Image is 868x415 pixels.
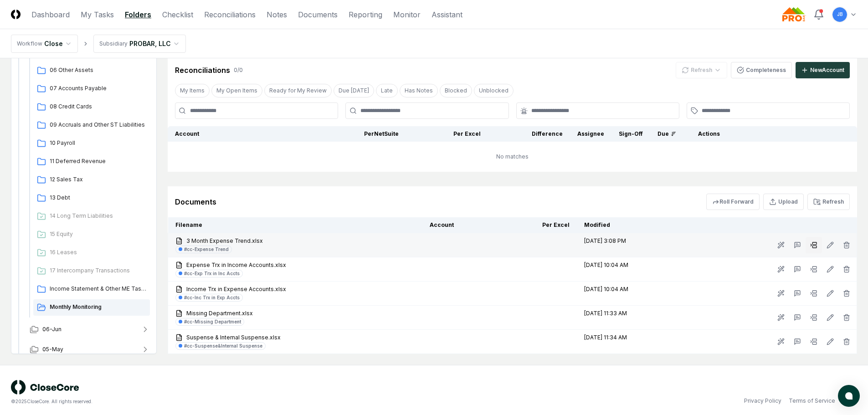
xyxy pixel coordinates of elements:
button: My Open Items [211,84,262,97]
a: 15 Equity [33,226,150,243]
div: Due [657,130,676,138]
a: Assistant [431,9,462,20]
div: Subsidiary [99,40,128,48]
a: Reconciliations [204,9,256,20]
a: Terms of Service [789,397,835,405]
a: 3 Month Expense Trend.xlsx [175,237,415,245]
th: Assignee [570,126,611,142]
div: #cc-Missing Department [184,318,241,325]
button: Late [376,84,398,97]
span: 06-Jun [42,325,62,333]
span: 16 Leases [50,248,146,256]
span: Income Statement & Other ME Tasks [50,285,146,293]
th: Per Excel [495,217,577,233]
button: Due Today [334,84,374,97]
a: 10 Payroll [33,135,150,152]
td: [DATE] 11:33 AM [577,306,687,330]
span: 06 Other Assets [50,66,146,74]
img: logo [11,380,79,395]
button: Blocked [440,84,472,97]
td: No matches [168,142,857,172]
button: Unblocked [474,84,514,97]
th: Difference [488,126,570,142]
td: [DATE] 10:04 AM [577,257,687,282]
span: 08 Credit Cards [50,102,146,111]
span: 15 Equity [50,230,146,238]
div: Workflow [17,40,42,48]
div: #cc-Suspense&Internal Suspense [184,343,262,349]
button: JB [832,6,848,23]
span: 07 Accounts Payable [50,84,146,92]
button: My Items [175,84,210,97]
td: [DATE] 11:34 AM [577,330,687,354]
a: 13 Debt [33,190,150,206]
div: Documents [175,196,216,207]
div: #cc-Exp Trx in Inc Accts [184,270,240,277]
a: 09 Accruals and Other ST Liabilities [33,117,150,133]
div: #cc-Expense Trend [184,246,229,253]
th: Filename [168,217,423,233]
span: 11 Deferred Revenue [50,157,146,165]
div: © 2025 CloseCore. All rights reserved. [11,398,434,405]
a: 12 Sales Tax [33,172,150,188]
button: Ready for My Review [264,84,332,97]
span: 05-May [42,345,63,354]
button: NewAccount [796,62,850,78]
div: New Account [810,66,844,74]
a: Folders [125,9,151,20]
a: Documents [298,9,338,20]
div: 0 / 0 [234,66,243,74]
th: Sign-Off [611,126,650,142]
div: Reconciliations [175,65,230,76]
span: 09 Accruals and Other ST Liabilities [50,121,146,129]
a: Reporting [349,9,382,20]
a: Suspense & Internal Suspense.xlsx [175,333,415,342]
td: [DATE] 3:08 PM [577,233,687,257]
a: Monthly Monitoring [33,299,150,316]
a: Monitor [393,9,421,20]
button: atlas-launcher [838,385,860,407]
td: [DATE] 10:04 AM [577,282,687,306]
div: Account [175,130,317,138]
a: 06 Other Assets [33,62,150,79]
a: Income Statement & Other ME Tasks [33,281,150,297]
a: Dashboard [31,9,70,20]
a: 11 Deferred Revenue [33,154,150,170]
button: Roll Forward [706,194,760,210]
a: Income Trx in Expense Accounts.xlsx [175,285,415,293]
th: Account [422,217,495,233]
a: 14 Long Term Liabilities [33,208,150,225]
span: 17 Intercompany Transactions [50,266,146,275]
button: Upload [763,194,804,210]
button: Has Notes [400,84,438,97]
span: Monthly Monitoring [50,303,146,311]
th: Per Excel [406,126,488,142]
span: 14 Long Term Liabilities [50,212,146,220]
a: Notes [267,9,287,20]
a: 07 Accounts Payable [33,81,150,97]
a: 16 Leases [33,245,150,261]
a: Missing Department.xlsx [175,309,415,318]
a: 08 Credit Cards [33,99,150,115]
span: 12 Sales Tax [50,175,146,184]
a: Checklist [162,9,193,20]
span: JB [837,11,842,18]
button: 06-Jun [22,319,157,339]
span: 10 Payroll [50,139,146,147]
img: Logo [11,10,21,19]
div: Actions [691,130,850,138]
span: 13 Debt [50,194,146,202]
th: Per NetSuite [324,126,406,142]
a: Expense Trx in Income Accounts.xlsx [175,261,415,269]
a: 17 Intercompany Transactions [33,263,150,279]
button: 05-May [22,339,157,359]
button: Refresh [807,194,850,210]
button: Completeness [731,62,792,78]
th: Modified [577,217,687,233]
nav: breadcrumb [11,35,186,53]
div: #cc-Inc Trx in Exp Accts [184,294,240,301]
a: Privacy Policy [744,397,781,405]
a: My Tasks [81,9,114,20]
img: Probar logo [782,7,806,22]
